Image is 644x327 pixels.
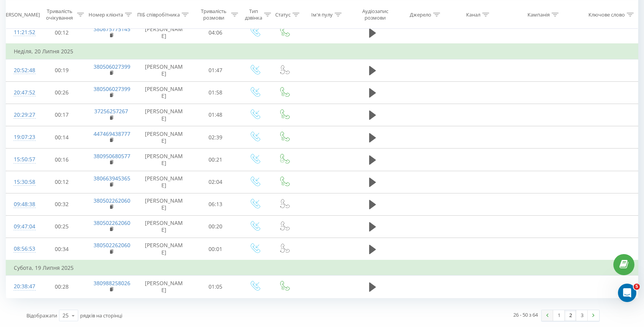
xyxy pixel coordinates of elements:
td: 04:06 [191,21,240,44]
td: 01:05 [191,276,240,298]
div: Номер клієнта [89,11,123,18]
td: [PERSON_NAME] [136,193,191,215]
td: [PERSON_NAME] [136,276,191,298]
div: 26 - 50 з 64 [513,311,538,319]
td: 00:12 [37,171,86,193]
td: Неділя, 20 Липня 2025 [6,44,638,59]
div: 25 [62,312,69,319]
div: Канал [466,11,480,18]
a: 37256257267 [94,107,128,115]
td: 00:12 [37,21,86,44]
div: 20:38:47 [14,279,30,294]
div: 15:30:58 [14,175,30,190]
td: 00:32 [37,193,86,215]
td: [PERSON_NAME] [136,59,191,81]
div: 20:47:52 [14,85,30,100]
td: [PERSON_NAME] [136,238,191,261]
td: 00:01 [191,238,240,261]
a: 1 [553,310,565,321]
a: 380950680577 [94,152,130,160]
div: Ім'я пулу [311,11,333,18]
td: 00:16 [37,149,86,171]
td: 02:39 [191,126,240,149]
td: 02:04 [191,171,240,193]
span: рядків на сторінці [80,312,122,319]
td: 00:14 [37,126,86,149]
td: [PERSON_NAME] [136,149,191,171]
div: 20:52:48 [14,63,30,78]
iframe: Intercom live chat [618,284,636,302]
div: Кампанія [527,11,550,18]
div: 08:56:53 [14,241,30,256]
td: [PERSON_NAME] [136,21,191,44]
td: 00:20 [191,215,240,238]
div: Джерело [410,11,431,18]
td: Субота, 19 Липня 2025 [6,260,638,276]
div: ПІБ співробітника [137,11,180,18]
td: [PERSON_NAME] [136,215,191,238]
div: Аудіозапис розмови [356,8,394,21]
div: [PERSON_NAME] [1,11,40,18]
td: 06:13 [191,193,240,215]
td: 00:19 [37,59,86,81]
td: 01:47 [191,59,240,81]
td: [PERSON_NAME] [136,104,191,126]
a: 380506027399 [94,63,130,70]
span: 5 [634,284,640,290]
div: Тривалість розмови [198,8,229,21]
td: 00:34 [37,238,86,261]
a: 3 [576,310,588,321]
td: [PERSON_NAME] [136,81,191,104]
a: 380502262060 [94,219,130,226]
div: Ключове слово [588,11,625,18]
td: [PERSON_NAME] [136,171,191,193]
td: 00:21 [191,149,240,171]
div: 15:50:57 [14,152,30,167]
td: [PERSON_NAME] [136,126,191,149]
div: 09:47:04 [14,219,30,234]
div: 11:21:52 [14,25,30,40]
a: 380663945365 [94,175,130,182]
a: 380675775145 [94,25,130,33]
td: 00:17 [37,104,86,126]
a: 380988258026 [94,279,130,287]
div: Тривалість очікування [44,8,75,21]
a: 2 [565,310,576,321]
a: 380502262060 [94,241,130,249]
div: Статус [275,11,291,18]
td: 01:58 [191,81,240,104]
div: 19:07:23 [14,130,30,145]
a: 380502262060 [94,197,130,204]
td: 00:28 [37,276,86,298]
td: 00:25 [37,215,86,238]
td: 00:26 [37,81,86,104]
div: 20:29:27 [14,107,30,122]
a: 380506027399 [94,85,130,92]
a: 447469438777 [94,130,130,137]
span: Відображати [26,312,57,319]
div: 09:48:38 [14,197,30,212]
td: 01:48 [191,104,240,126]
div: Тип дзвінка [245,8,262,21]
